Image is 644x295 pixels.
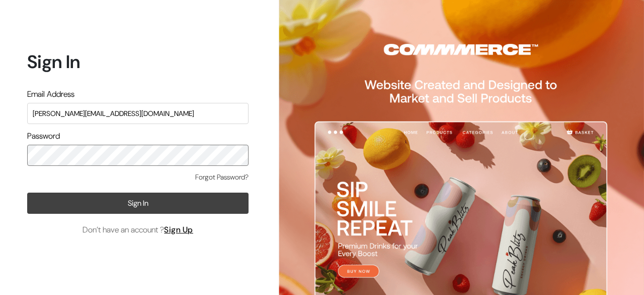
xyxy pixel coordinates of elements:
[27,193,249,214] button: Sign In
[27,51,249,73] h1: Sign In
[164,224,193,235] a: Sign Up
[27,130,60,142] label: Password
[83,224,193,236] span: Don’t have an account ?
[27,88,74,100] label: Email Address
[195,172,249,183] a: Forgot Password?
